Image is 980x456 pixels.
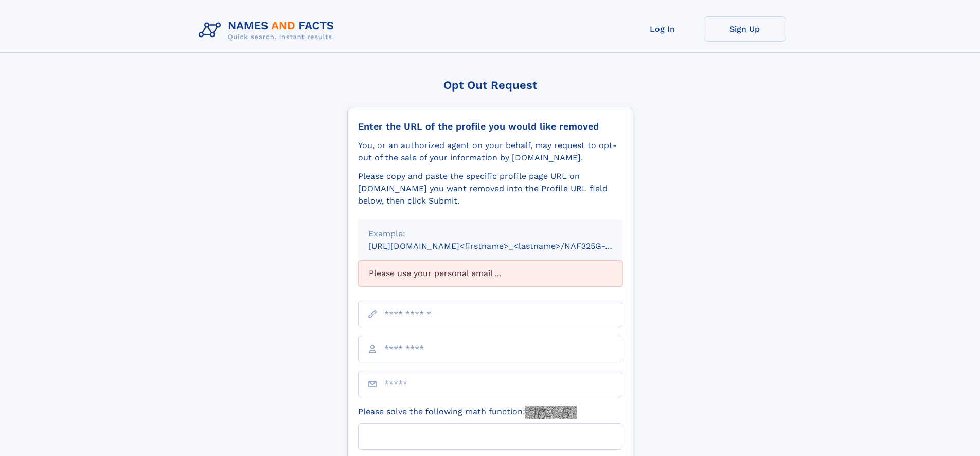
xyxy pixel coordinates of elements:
div: Example: [368,228,612,240]
div: You, or an authorized agent on your behalf, may request to opt-out of the sale of your informatio... [358,139,622,164]
a: Sign Up [704,16,786,42]
img: Logo Names and Facts [194,16,343,44]
a: Log In [621,16,704,42]
div: Opt Out Request [347,79,633,92]
div: Please use your personal email ... [358,261,622,286]
div: Enter the URL of the profile you would like removed [358,121,622,132]
small: [URL][DOMAIN_NAME]<firstname>_<lastname>/NAF325G-xxxxxxxx [368,241,642,251]
div: Please copy and paste the specific profile page URL on [DOMAIN_NAME] you want removed into the Pr... [358,170,622,207]
label: Please solve the following math function: [358,406,577,419]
